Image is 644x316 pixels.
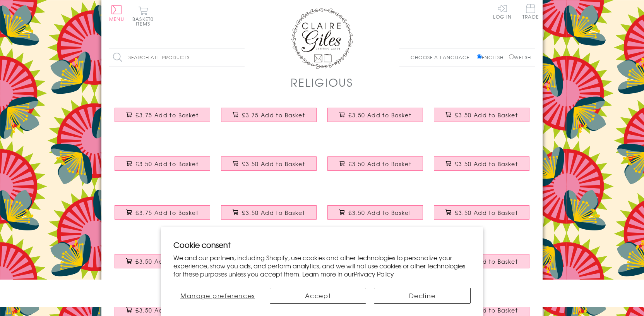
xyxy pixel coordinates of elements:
[135,111,199,119] span: £3.75 Add to Basket
[115,254,211,268] button: £3.50 Add to Basket
[115,205,211,220] button: £3.75 Add to Basket
[173,239,471,250] h2: Cookie consent
[374,288,471,304] button: Decline
[216,102,322,135] a: First Holy Communion Card, Pink Flowers, Embellished with pompoms £3.75 Add to Basket
[434,108,530,122] button: £3.50 Add to Basket
[221,205,317,220] button: £3.50 Add to Basket
[291,8,353,69] img: Claire Giles Greetings Cards
[434,205,530,220] button: £3.50 Add to Basket
[348,209,411,216] span: £3.50 Add to Basket
[428,102,535,135] a: Religious Occassions Card, Pink Flowers, Will you be my Godmother? £3.50 Add to Basket
[354,269,394,278] a: Privacy Policy
[221,108,317,122] button: £3.75 Add to Basket
[428,151,535,184] a: Religious Occassions Card, Blue Star, Mazel Tov, Embellished with a padded star £3.50 Add to Basket
[109,248,216,282] a: Bat Mitzvah Card, Pink Star, maxel tov, embellished with a fabric butterfly £3.50 Add to Basket
[455,111,518,119] span: £3.50 Add to Basket
[216,199,322,233] a: Religious Occassions Card, Golden Stars, Mazel Tov £3.50 Add to Basket
[322,199,428,233] a: Religious Occassions Card, Pink Stars, Mazel Tov, Embellished with a padded star £3.50 Add to Basket
[109,49,245,66] input: Search all products
[434,156,530,171] button: £3.50 Add to Basket
[348,160,411,168] span: £3.50 Add to Basket
[327,156,423,171] button: £3.50 Add to Basket
[493,4,512,19] a: Log In
[322,102,428,135] a: Religious Occassions Card, Pink Stars, Bat Mitzvah £3.50 Add to Basket
[509,54,531,61] label: Welsh
[348,111,411,119] span: £3.50 Add to Basket
[455,306,518,314] span: £3.50 Add to Basket
[509,54,514,59] input: Welsh
[109,15,124,22] span: Menu
[221,156,317,171] button: £3.50 Add to Basket
[242,209,305,216] span: £3.50 Add to Basket
[270,288,367,304] button: Accept
[109,5,124,21] button: Menu
[428,199,535,233] a: Religious Occassions Card, Blue Star, Bar Mitzvah maxel tov £3.50 Add to Basket
[135,258,199,265] span: £3.50 Add to Basket
[115,108,211,122] button: £3.75 Add to Basket
[135,160,199,168] span: £3.50 Add to Basket
[135,306,199,314] span: £3.50 Add to Basket
[327,108,423,122] button: £3.50 Add to Basket
[411,54,475,61] p: Choose a language:
[242,160,305,168] span: £3.50 Add to Basket
[455,160,518,168] span: £3.50 Add to Basket
[327,205,423,220] button: £3.50 Add to Basket
[173,254,471,278] p: We and our partners, including Shopify, use cookies and other technologies to personalize your ex...
[291,74,353,90] h1: Religious
[522,4,539,19] span: Trade
[216,151,322,184] a: Religious Occassions Card, Blue Stripes, Will you be my Godfather? £3.50 Add to Basket
[322,151,428,184] a: Religious Occassions Card, Flowers, Thank You for being my Godmother £3.50 Add to Basket
[109,151,216,184] a: Religious Occassions Card, Blue Circles, Thank You for being my Godfather £3.50 Add to Basket
[455,258,518,265] span: £3.50 Add to Basket
[132,6,154,26] button: Basket0 items
[477,54,507,61] label: English
[242,111,305,119] span: £3.75 Add to Basket
[136,15,154,27] span: 0 items
[135,209,199,216] span: £3.75 Add to Basket
[180,291,255,300] span: Manage preferences
[477,54,482,59] input: English
[115,156,211,171] button: £3.50 Add to Basket
[522,4,539,21] a: Trade
[109,102,216,135] a: First Holy Communion Card, Blue Flowers, Embellished with pompoms £3.75 Add to Basket
[109,199,216,233] a: Religious Occassions Card, Beads, First Holy Communion, Embellished with pompoms £3.75 Add to Basket
[173,288,262,304] button: Manage preferences
[237,49,245,66] input: Search
[455,209,518,216] span: £3.50 Add to Basket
